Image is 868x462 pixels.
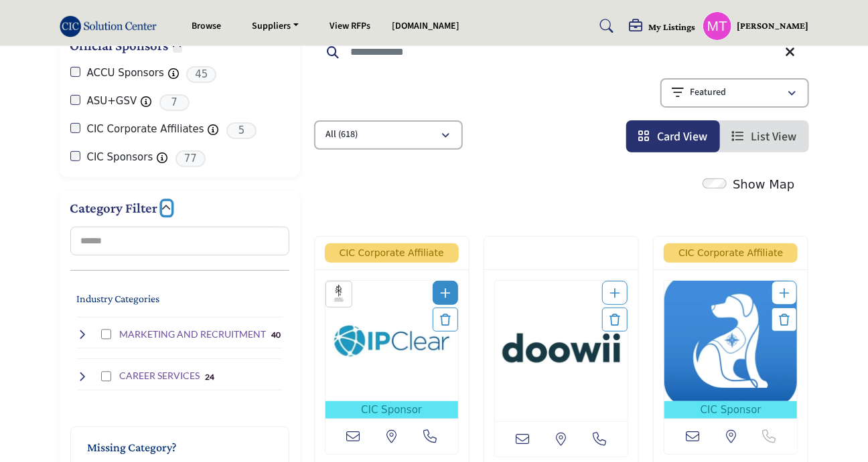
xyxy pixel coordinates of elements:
[325,281,458,401] img: IP Clearing House
[70,227,289,255] input: Search Category
[325,243,459,263] span: CIC Corporate Affiliate
[314,36,809,68] input: Search Keyword
[87,122,204,137] label: CIC Corporate Affiliates
[175,150,206,167] span: 77
[664,281,797,401] img: Student Ally, Inc.
[314,120,463,150] button: All (618)
[495,281,628,421] a: Open Listing in new tab
[70,199,158,218] h2: Category Filter
[101,329,112,340] input: Select MARKETING AND RECRUITMENT checkbox
[87,66,164,81] label: ACCU Sponsors
[664,281,797,419] a: Open Listing in new tab
[664,243,798,263] span: CIC Corporate Affiliate
[87,150,153,165] label: CIC Sponsors
[87,94,137,109] label: ASU+GSV
[703,11,732,41] button: Show hide supplier dropdown
[77,291,160,307] button: Industry Categories
[60,15,164,37] img: Site Logo
[226,122,257,139] span: 5
[667,402,794,418] span: CIC Sponsor
[186,66,216,83] span: 45
[751,128,797,145] span: List View
[70,67,80,77] input: ACCU Sponsors checkbox
[205,370,214,382] div: 24 Results For CAREER SERVICES
[660,78,809,108] button: Featured
[328,402,455,418] span: CIC Sponsor
[271,330,281,340] b: 40
[101,371,112,382] input: Select CAREER SERVICES checkbox
[626,120,720,152] li: Card View
[649,21,696,33] h5: My Listings
[392,19,459,33] a: [DOMAIN_NAME]
[720,120,809,152] li: List View
[271,328,281,340] div: 40 Results For MARKETING AND RECRUITMENT
[330,285,348,304] img: ACCU Sponsors Badge Icon
[690,86,726,100] p: Featured
[658,128,708,145] span: Card View
[159,94,190,111] span: 7
[205,372,214,382] b: 24
[242,17,308,35] a: Suppliers
[70,95,80,105] input: ASU+GSV checkbox
[326,128,358,142] p: All (618)
[733,175,794,193] label: Show Map
[737,19,809,33] h5: [PERSON_NAME]
[732,128,797,145] a: View List
[630,19,696,35] div: My Listings
[609,286,620,300] a: Add To List
[638,128,708,145] a: View Card
[192,19,221,33] a: Browse
[70,151,80,161] input: CIC Sponsors checkbox
[779,286,790,300] a: Add To List
[119,369,200,382] h4: CAREER SERVICES: Career planning tools, job placement platforms, and professional development res...
[495,281,628,421] img: Doowii, Inc.
[587,15,622,37] a: Search
[330,19,370,33] a: View RFPs
[325,281,458,419] a: Open Listing in new tab
[70,123,80,133] input: CIC Corporate Affiliates checkbox
[440,286,451,300] a: Add To List
[119,328,266,341] h4: MARKETING AND RECRUITMENT: Brand development, digital marketing, and student recruitment campaign...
